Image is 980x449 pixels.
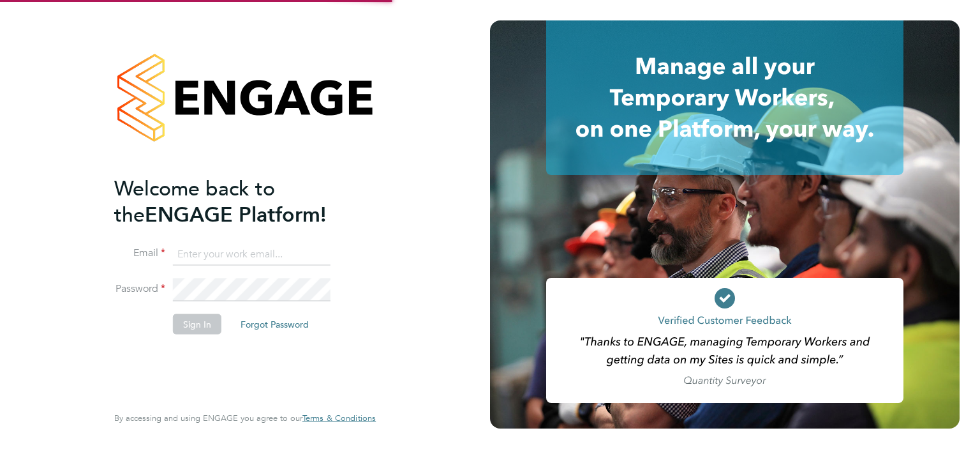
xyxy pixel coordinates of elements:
[302,413,376,423] a: Terms & Conditions
[114,282,165,296] label: Password
[230,314,319,335] button: Forgot Password
[114,247,165,260] label: Email
[114,413,376,423] span: By accessing and using ENGAGE you agree to our
[173,243,330,266] input: Enter your work email...
[114,176,275,227] span: Welcome back to the
[173,314,221,335] button: Sign In
[114,175,363,227] h2: ENGAGE Platform!
[302,413,376,423] span: Terms & Conditions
